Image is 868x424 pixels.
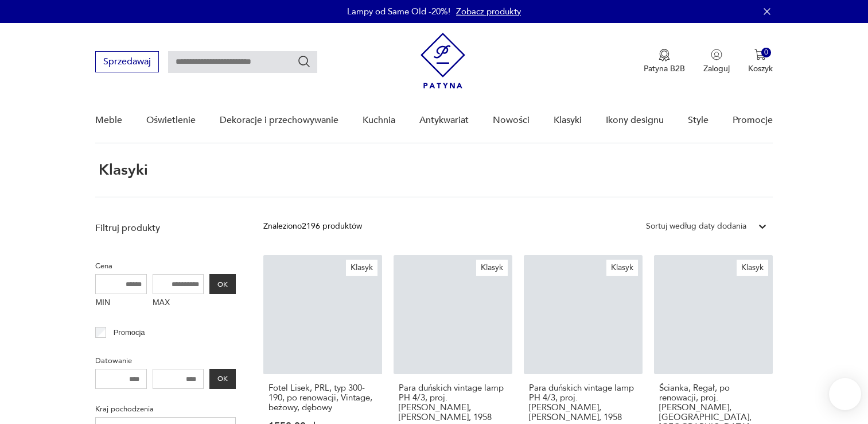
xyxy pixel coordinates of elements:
[829,378,861,410] iframe: Smartsupp widget button
[268,383,377,413] h3: Fotel Lisek, PRL, typ 300-190, po renowacji, Vintage, beżowy, dębowy
[95,260,236,272] p: Cena
[748,63,773,74] p: Koszyk
[644,49,685,74] a: Ikona medaluPatyna B2B
[748,49,773,74] button: 0Koszyk
[493,98,530,142] a: Nowości
[95,403,236,415] p: Kraj pochodzenia
[754,49,766,60] img: Ikona koszyka
[95,59,159,67] a: Sprzedawaj
[703,49,730,74] button: Zaloguj
[733,98,773,142] a: Promocje
[95,51,159,72] button: Sprzedawaj
[456,6,521,17] a: Zobacz produkty
[554,98,582,142] a: Klasyki
[399,383,507,422] h3: Para duńskich vintage lamp PH 4/3, proj. [PERSON_NAME], [PERSON_NAME], 1958
[761,48,771,57] div: 0
[95,98,122,142] a: Meble
[703,63,730,74] p: Zaloguj
[688,98,709,142] a: Style
[711,49,722,60] img: Ikonka użytkownika
[153,294,204,313] label: MAX
[644,63,685,74] p: Patyna B2B
[297,55,311,68] button: Szukaj
[146,98,196,142] a: Oświetlenie
[644,49,685,74] button: Patyna B2B
[646,220,746,233] div: Sortuj według daty dodania
[209,274,236,294] button: OK
[347,6,450,17] p: Lampy od Same Old -20%!
[363,98,395,142] a: Kuchnia
[95,294,147,313] label: MIN
[114,326,145,339] p: Promocja
[263,220,362,233] div: Znaleziono 2196 produktów
[95,354,236,367] p: Datowanie
[421,33,465,88] img: Patyna - sklep z meblami i dekoracjami vintage
[659,49,670,61] img: Ikona medalu
[209,369,236,389] button: OK
[95,162,148,178] h1: Klasyki
[95,222,236,234] p: Filtruj produkty
[606,98,664,142] a: Ikony designu
[220,98,338,142] a: Dekoracje i przechowywanie
[529,383,637,422] h3: Para duńskich vintage lamp PH 4/3, proj. [PERSON_NAME], [PERSON_NAME], 1958
[419,98,469,142] a: Antykwariat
